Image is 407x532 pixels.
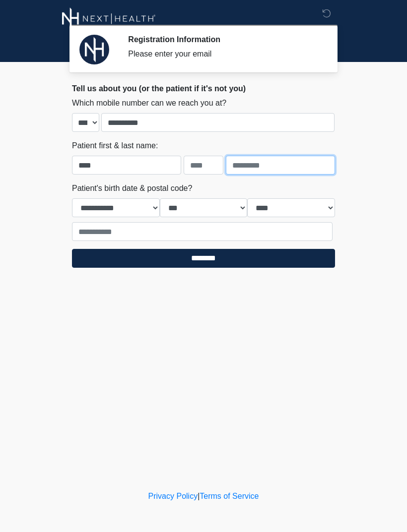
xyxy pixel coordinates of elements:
label: Which mobile number can we reach you at? [72,97,226,109]
img: Agent Avatar [79,35,109,64]
a: Terms of Service [200,492,259,500]
h2: Tell us about you (or the patient if it's not you) [72,84,335,93]
div: Please enter your email [128,48,320,60]
label: Patient first & last name: [72,140,158,152]
h2: Registration Information [128,35,320,44]
a: Privacy Policy [148,492,198,500]
a: | [198,492,200,500]
img: Next-Health Montecito Logo [62,7,156,30]
label: Patient's birth date & postal code? [72,182,192,194]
